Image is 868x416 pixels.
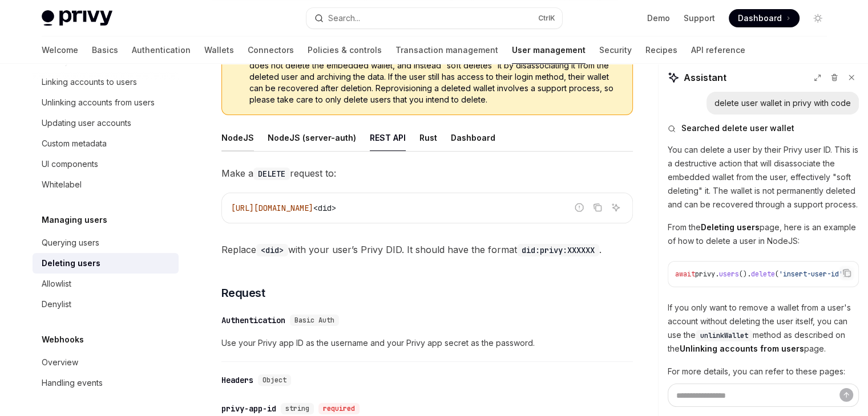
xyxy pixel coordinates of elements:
a: UI components [33,154,179,174]
span: Replace with your user’s Privy DID. It should have the format . [221,242,633,258]
div: Querying users [42,236,99,250]
a: Welcome [42,36,78,64]
span: Dashboard [738,13,782,24]
a: Deleting users [33,253,179,274]
div: UI components [42,157,98,171]
div: Overview [42,356,78,369]
div: delete user wallet in privy with code [714,97,851,109]
strong: Deleting users [701,222,760,232]
span: [URL][DOMAIN_NAME] [231,203,313,213]
a: Transaction management [395,36,498,64]
div: Rust [419,124,437,151]
a: Querying users [33,233,179,253]
button: Send message [839,388,853,402]
a: User management [512,36,586,64]
a: Dashboard [729,9,800,27]
button: Open search [306,8,562,28]
div: Allowlist [42,277,71,291]
div: Updating user accounts [42,116,131,130]
span: Use your Privy app ID as the username and your Privy app secret as the password. [221,336,633,350]
div: Authentication [221,315,285,326]
a: Connectors [248,36,294,64]
a: Wallets [204,36,234,64]
span: Request [221,285,265,301]
span: Ctrl K [538,14,555,23]
h5: Webhooks [42,333,84,346]
span: . [715,270,719,279]
a: Unlinking accounts from users [33,92,179,113]
div: Custom metadata [42,137,107,150]
a: Linking accounts to users [33,72,179,92]
button: Searched delete user wallet [668,123,859,134]
a: Updating user accounts [33,113,179,133]
code: DELETE [253,168,290,180]
div: Handling events [42,376,103,390]
span: await [675,270,695,279]
span: ( [775,270,779,279]
div: Denylist [42,297,71,311]
a: Denylist [33,294,179,315]
a: Basics [92,36,118,64]
a: Overview [33,352,179,373]
span: 'insert-user-id' [779,270,843,279]
img: light logo [42,10,112,26]
h5: Managing users [42,213,107,227]
a: Demo [647,13,670,24]
p: If you only want to remove a wallet from a user's account without deleting the user itself, you c... [668,301,859,356]
span: privy [695,270,715,279]
div: Unlinking accounts from users [42,96,155,109]
span: users [719,270,739,279]
span: (). [739,270,751,279]
code: did:privy:XXXXXX [517,244,599,256]
a: Policies & controls [308,36,382,64]
div: Search... [328,11,360,25]
div: REST API [370,124,406,151]
span: Searched delete user wallet [681,123,794,134]
strong: Unlinking accounts from users [680,344,804,353]
div: NodeJS (server-auth) [268,124,356,151]
button: Copy the contents from the code block [590,200,605,215]
textarea: Ask a question... [668,384,859,407]
div: Dashboard [451,124,495,151]
p: From the page, here is an example of how to delete a user in NodeJS: [668,221,859,248]
a: Recipes [645,36,677,64]
div: Deleting users [42,256,100,270]
div: Linking accounts to users [42,75,137,89]
span: For security of user assets, [PERSON_NAME] does not delete the embedded wallet, and instead “soft... [249,48,621,105]
span: Basic Auth [294,316,334,325]
button: Copy the contents from the code block [839,266,854,280]
a: Whitelabel [33,174,179,195]
span: delete [751,270,775,279]
p: You can delete a user by their Privy user ID. This is a destructive action that will disassociate... [668,143,859,211]
span: unlinkWallet [700,331,748,340]
code: <did> [256,244,288,256]
a: Support [684,13,715,24]
button: Ask AI [608,200,623,215]
a: API reference [691,36,745,64]
button: Report incorrect code [572,200,587,215]
a: Handling events [33,373,179,393]
span: <did> [313,203,336,213]
div: NodeJS [221,124,254,151]
p: For more details, you can refer to these pages: [668,365,859,378]
a: Allowlist [33,274,179,294]
span: Assistant [684,71,726,84]
span: Make a request to: [221,165,633,181]
a: Custom metadata [33,133,179,154]
div: Whitelabel [42,178,82,191]
a: Authentication [132,36,191,64]
button: Toggle dark mode [809,9,827,27]
a: Security [599,36,632,64]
